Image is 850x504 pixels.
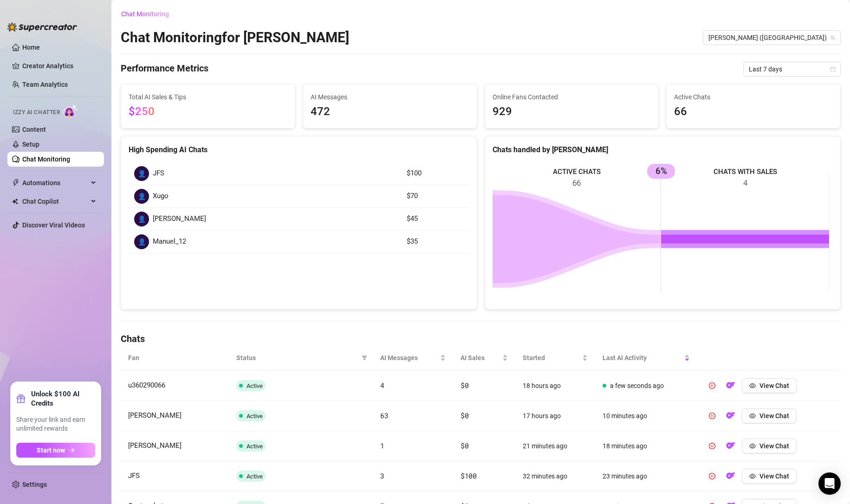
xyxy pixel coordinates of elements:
button: OF [723,378,738,393]
span: eye [749,473,756,479]
td: 17 hours ago [515,401,595,431]
span: 4 [380,381,384,390]
span: $0 [461,441,468,450]
div: Chats handled by [PERSON_NAME] [493,144,833,155]
h4: Performance Metrics [121,62,208,77]
button: View Chat [742,469,797,484]
div: 👤 [134,189,149,204]
span: $0 [461,411,468,420]
span: filter [360,351,369,365]
span: $0 [461,381,468,390]
article: $45 [407,213,464,225]
span: Active [247,382,263,389]
span: 63 [380,411,388,420]
div: 👤 [134,234,149,249]
span: $100 [461,471,477,480]
a: OF [723,444,738,452]
td: 18 minutes ago [595,431,697,461]
span: [PERSON_NAME] [128,441,182,450]
a: Home [22,44,40,51]
span: Izzy AI Chatter [13,108,60,117]
th: Last AI Activity [595,345,697,371]
button: Start nowarrow-right [16,443,95,458]
span: Active Chats [674,92,833,102]
article: $35 [407,236,464,247]
th: Fan [121,345,229,371]
div: 👤 [134,212,149,226]
span: JFS [153,168,164,179]
td: 18 hours ago [515,371,595,401]
span: AI Messages [311,92,469,102]
span: View Chat [759,442,789,450]
button: Chat Monitoring [121,6,176,21]
span: Started [523,353,580,363]
span: Active [247,443,263,450]
span: View Chat [759,472,789,480]
img: OF [726,411,735,420]
span: [PERSON_NAME] [153,213,206,225]
button: OF [723,469,738,484]
span: Last 7 days [749,62,835,76]
a: Content [22,126,46,133]
span: pause-circle [709,382,715,389]
button: View Chat [742,439,797,453]
span: calendar [830,66,836,72]
span: Xugo [153,191,169,202]
button: OF [723,408,738,423]
span: Edgar (edgiriland) [708,31,835,45]
img: logo-BBDzfeDw.svg [7,22,77,32]
span: Active [247,473,263,480]
a: OF [723,384,738,391]
span: eye [749,443,756,449]
a: Creator Analytics [22,58,97,73]
span: View Chat [759,382,789,389]
span: pause-circle [709,443,715,449]
span: pause-circle [709,413,715,419]
span: eye [749,413,756,419]
span: 1 [380,441,384,450]
button: OF [723,439,738,453]
th: Started [515,345,595,371]
article: $70 [407,191,464,202]
a: Setup [22,141,39,148]
span: Automations [22,175,88,190]
span: filter [362,355,367,361]
span: JFS [128,472,140,480]
span: Online Fans Contacted [493,92,651,102]
h2: Chat Monitoring for [PERSON_NAME] [121,29,349,46]
span: Share your link and earn unlimited rewards [16,415,95,433]
span: Manuel_12 [153,236,186,247]
span: Total AI Sales & Tips [129,92,287,102]
span: Start now [37,446,65,454]
span: pause-circle [709,473,715,479]
td: 21 minutes ago [515,431,595,461]
span: AI Sales [461,353,500,363]
a: Discover Viral Videos [22,221,85,229]
span: eye [749,382,756,389]
span: $250 [129,105,155,118]
td: 32 minutes ago [515,461,595,491]
span: thunderbolt [12,179,19,187]
span: u360290066 [128,381,165,389]
td: 23 minutes ago [595,461,697,491]
img: Chat Copilot [12,198,18,205]
img: OF [726,471,735,480]
span: View Chat [759,412,789,420]
span: Active [247,413,263,420]
article: $100 [407,168,464,179]
div: High Spending AI Chats [129,144,469,155]
a: OF [723,474,738,482]
span: 472 [311,103,469,121]
button: View Chat [742,408,797,423]
a: OF [723,414,738,421]
h4: Chats [121,332,841,345]
span: 66 [674,103,833,121]
span: AI Messages [380,353,438,363]
img: OF [726,381,735,390]
span: 3 [380,471,384,480]
span: Chat Copilot [22,194,88,209]
strong: Unlock $100 AI Credits [31,389,95,408]
span: team [830,35,836,40]
th: AI Sales [453,345,515,371]
span: Last AI Activity [603,353,682,363]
